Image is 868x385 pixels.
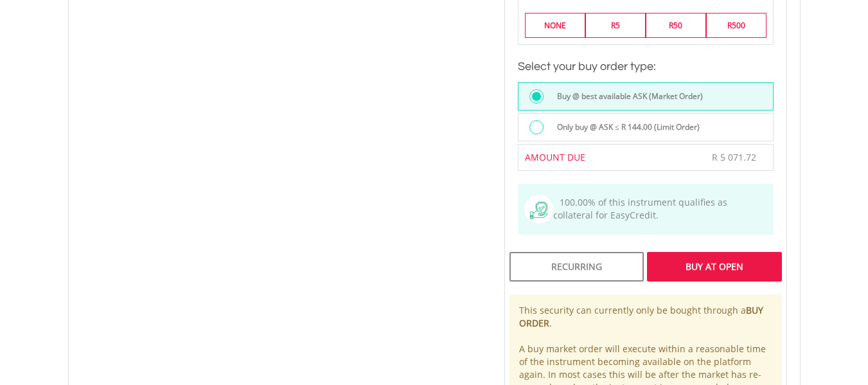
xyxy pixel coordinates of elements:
[549,89,703,103] label: Buy @ best available ASK (Market Order)
[525,151,585,163] span: AMOUNT DUE
[712,151,756,163] span: R 5 071.72
[549,120,700,134] label: Only buy @ ASK ≤ R 144.00 (Limit Order)
[553,196,727,221] span: 100.00% of this instrument qualifies as collateral for EasyCredit.
[646,13,706,38] label: R50
[518,58,774,76] h3: Select your buy order type:
[585,13,646,38] label: R5
[509,252,644,282] div: Recurring
[706,13,766,38] label: R500
[519,304,763,329] b: BUY ORDER
[530,202,547,219] img: collateral-qualifying-green.svg
[525,13,585,38] label: NONE
[647,252,781,282] div: Buy At Open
